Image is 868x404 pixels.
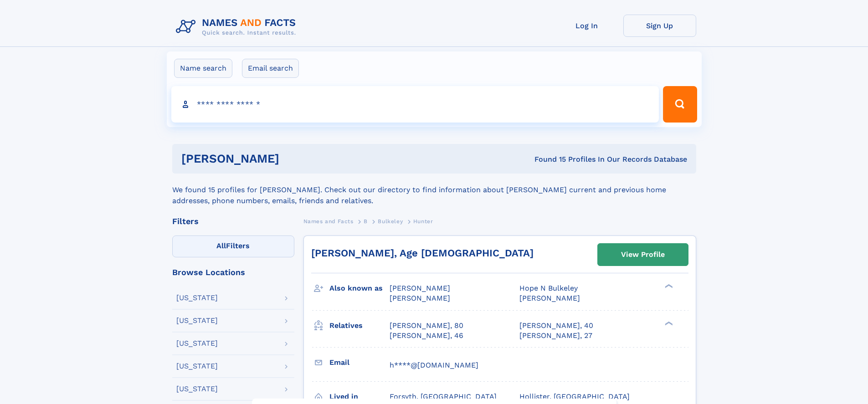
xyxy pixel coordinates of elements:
[390,331,463,341] a: [PERSON_NAME], 46
[176,385,218,393] div: [US_STATE]
[329,318,390,333] h3: Relatives
[176,294,218,302] div: [US_STATE]
[407,154,687,164] div: Found 15 Profiles In Our Records Database
[172,174,696,206] div: We found 15 profiles for [PERSON_NAME]. Check out our directory to find information about [PERSON...
[378,215,403,227] a: Bulkeley
[519,294,580,302] span: [PERSON_NAME]
[390,392,497,401] span: Forsyth, [GEOGRAPHIC_DATA]
[623,15,696,37] a: Sign Up
[519,392,630,401] span: Hollister, [GEOGRAPHIC_DATA]
[242,59,299,78] label: Email search
[598,244,688,266] a: View Profile
[390,284,450,292] span: [PERSON_NAME]
[519,284,578,292] span: Hope N Bulkeley
[519,331,592,341] a: [PERSON_NAME], 27
[172,15,303,39] img: Logo Names and Facts
[364,218,368,225] span: B
[550,15,623,37] a: Log In
[303,215,354,227] a: Names and Facts
[519,321,593,331] a: [PERSON_NAME], 40
[171,86,659,123] input: search input
[176,340,218,347] div: [US_STATE]
[329,281,390,296] h3: Also known as
[621,244,665,265] div: View Profile
[176,363,218,370] div: [US_STATE]
[216,241,226,250] span: All
[364,215,368,227] a: B
[413,218,433,225] span: Hunter
[663,86,697,123] button: Search Button
[390,321,463,331] a: [PERSON_NAME], 80
[174,59,232,78] label: Name search
[390,294,450,302] span: [PERSON_NAME]
[181,153,407,164] h1: [PERSON_NAME]
[176,317,218,324] div: [US_STATE]
[663,283,673,289] div: ❯
[329,355,390,370] h3: Email
[378,218,403,225] span: Bulkeley
[311,247,534,259] a: [PERSON_NAME], Age [DEMOGRAPHIC_DATA]
[172,268,294,276] div: Browse Locations
[663,320,673,326] div: ❯
[172,217,294,225] div: Filters
[172,235,294,257] label: Filters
